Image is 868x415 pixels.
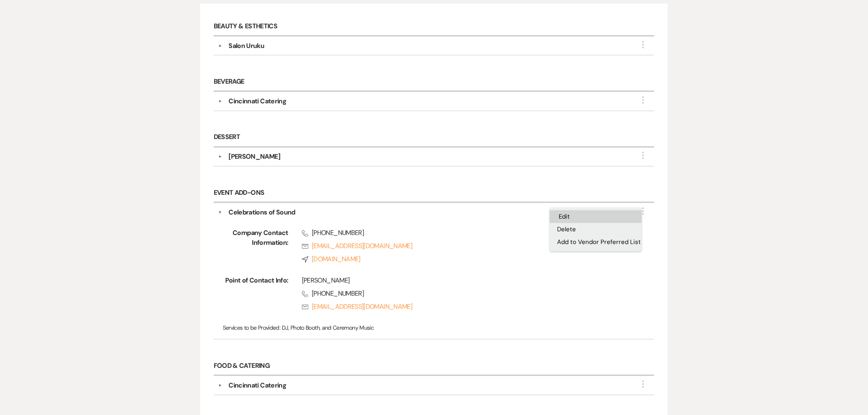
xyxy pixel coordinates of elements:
div: Cincinnati Catering [228,96,286,106]
a: [EMAIL_ADDRESS][DOMAIN_NAME] [302,302,628,312]
button: ▼ [218,207,222,217]
div: Cincinnati Catering [228,381,286,390]
div: [PERSON_NAME] [228,152,280,162]
button: Delete [550,223,642,236]
button: ▼ [215,383,225,388]
button: ▼ [215,99,225,103]
div: Celebrations of Sound [228,207,295,217]
h6: Food & Catering [214,357,654,376]
h6: Beauty & Esthetics [214,17,654,36]
button: Edit [550,210,642,223]
span: [PHONE_NUMBER] [302,289,628,299]
p: DJ, Photo Booth, and Ceremony Music [223,323,646,332]
div: Salon Uruku [228,41,264,51]
span: [PHONE_NUMBER] [302,228,628,238]
span: Point of Contact Info: [223,276,288,315]
span: Company Contact Information: [223,228,288,267]
a: [EMAIL_ADDRESS][DOMAIN_NAME] [302,241,628,251]
span: Services to be Provided: [223,324,281,331]
h6: Event Add-Ons [214,184,654,203]
h6: Beverage [214,73,654,92]
h6: Dessert [214,128,654,148]
button: Add to Vendor Preferred List [550,236,642,249]
a: [DOMAIN_NAME] [302,254,628,264]
div: [PERSON_NAME] [302,276,628,285]
button: ▼ [215,44,225,48]
button: ▼ [215,155,225,159]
